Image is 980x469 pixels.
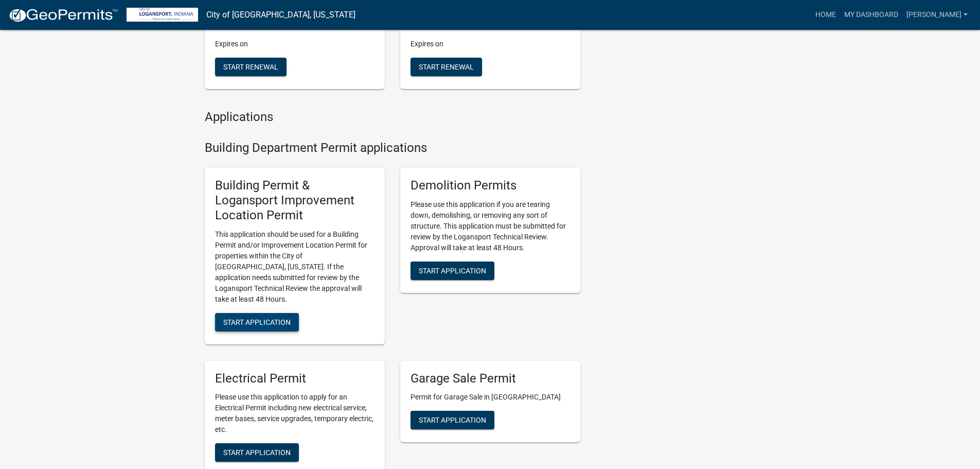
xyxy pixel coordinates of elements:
button: Start Application [215,443,299,462]
span: Start Application [223,318,291,326]
p: Expires on [411,39,570,49]
button: Start Application [215,313,299,332]
h5: Garage Sale Permit [411,371,570,386]
a: City of [GEOGRAPHIC_DATA], [US_STATE] [206,6,355,24]
span: Start Renewal [419,62,474,71]
button: Start Renewal [411,58,482,76]
span: Start Application [223,448,291,457]
button: Start Application [411,411,494,429]
a: Home [811,5,840,25]
h5: Demolition Permits [411,178,570,193]
span: Start Renewal [223,62,278,71]
button: Start Renewal [215,58,287,76]
h5: Electrical Permit [215,371,375,386]
p: Please use this application to apply for an Electrical Permit including new electrical service, m... [215,392,375,435]
h4: Applications [205,110,580,125]
p: Permit for Garage Sale in [GEOGRAPHIC_DATA] [411,392,570,403]
span: Start Application [419,416,486,424]
button: Start Application [411,262,494,280]
a: My Dashboard [840,5,902,25]
h4: Building Department Permit applications [205,141,580,155]
h5: Building Permit & Logansport Improvement Location Permit [215,178,375,222]
p: Expires on [215,39,375,49]
span: Start Application [419,267,486,275]
p: Please use this application if you are tearing down, demolishing, or removing any sort of structu... [411,199,570,253]
p: This application should be used for a Building Permit and/or Improvement Location Permit for prop... [215,229,375,305]
a: [PERSON_NAME] [902,5,972,25]
img: City of Logansport, Indiana [127,8,198,22]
